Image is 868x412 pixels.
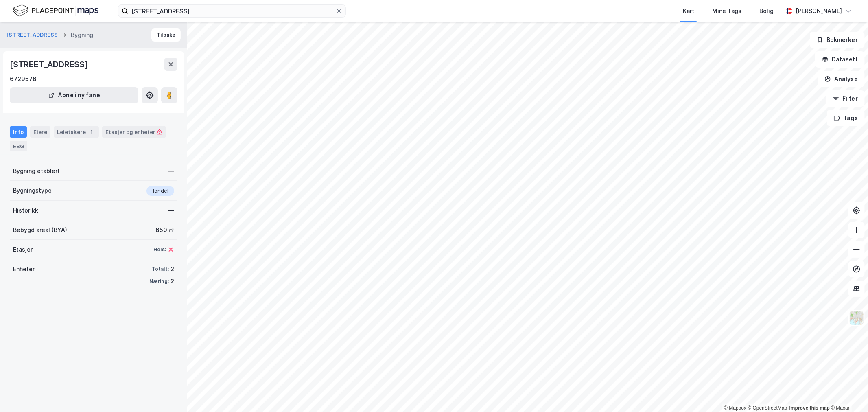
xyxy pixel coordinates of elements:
[796,6,842,16] div: [PERSON_NAME]
[54,126,99,138] div: Leietakere
[168,166,174,176] div: —
[13,264,35,274] div: Enheter
[168,206,174,215] div: —
[683,6,694,16] div: Kart
[810,32,865,48] button: Bokmerker
[171,264,174,274] div: 2
[13,4,98,18] img: logo.f888ab2527a4732fd821a326f86c7f29.svg
[759,6,774,16] div: Bolig
[827,110,865,126] button: Tags
[748,405,787,411] a: OpenStreetMap
[13,206,38,215] div: Historikk
[724,405,746,411] a: Mapbox
[13,186,52,195] div: Bygningstype
[789,405,830,411] a: Improve this map
[10,141,27,151] div: ESG
[30,126,50,138] div: Eiere
[149,278,169,285] div: Næring:
[71,30,93,40] div: Bygning
[128,5,336,17] input: Søk på adresse, matrikkel, gårdeiere, leietakere eller personer
[87,128,96,136] div: 1
[10,58,90,71] div: [STREET_ADDRESS]
[712,6,741,16] div: Mine Tags
[171,276,174,286] div: 2
[827,373,868,412] div: Kontrollprogram for chat
[815,51,865,68] button: Datasett
[13,166,60,176] div: Bygning etablert
[105,128,163,136] div: Etasjer og enheter
[10,74,37,84] div: 6729576
[849,310,864,326] img: Z
[10,87,138,103] button: Åpne i ny fane
[152,266,169,272] div: Totalt:
[826,90,865,107] button: Filter
[13,245,33,254] div: Etasjer
[13,225,67,235] div: Bebygd areal (BYA)
[151,28,181,42] button: Tilbake
[818,71,865,87] button: Analyse
[153,246,166,253] div: Heis:
[827,373,868,412] iframe: Chat Widget
[155,225,174,235] div: 650 ㎡
[10,126,27,138] div: Info
[7,31,61,39] button: [STREET_ADDRESS]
